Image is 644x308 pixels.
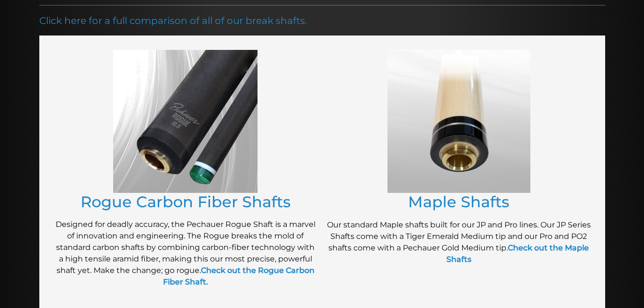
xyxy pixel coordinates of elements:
[54,219,317,288] p: Designed for deadly accuracy, the Pechauer Rogue Shaft is a marvel of innovation and engineering....
[39,15,307,26] a: Click here for a full comparison of all of our break shafts.
[81,192,291,211] a: Rogue Carbon Fiber Shafts
[446,243,589,264] a: Check out the Maple Shafts
[327,219,591,265] p: Our standard Maple shafts built for our JP and Pro lines. Our JP Series Shafts come with a Tiger ...
[163,266,315,286] a: Check out the Rogue Carbon Fiber Shaft.
[408,192,509,211] a: Maple Shafts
